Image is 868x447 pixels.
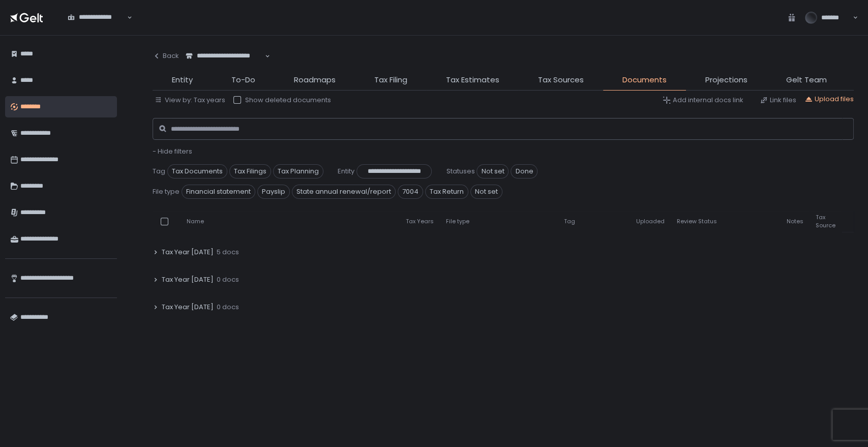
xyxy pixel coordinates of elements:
span: Tax Years [406,218,434,225]
span: Done [511,164,537,178]
div: Search for option [61,7,132,28]
span: Financial statement [182,185,255,199]
span: Payslip [257,185,290,199]
span: Tax Filings [229,164,271,178]
span: Review Status [677,218,717,225]
span: Entity [338,167,354,176]
span: Tax Return [425,185,468,199]
span: Not set [470,185,502,199]
span: Tax Year [DATE] [162,303,214,312]
span: Tag [564,218,575,225]
span: Name [187,218,204,225]
button: Add internal docs link [663,96,743,105]
span: Tax Estimates [446,74,499,86]
span: 7004 [398,185,423,199]
span: File type [153,187,179,196]
input: Search for option [186,61,264,71]
span: Uploaded [636,218,665,225]
span: Statuses [446,167,474,176]
span: - Hide filters [153,146,192,156]
span: 0 docs [217,303,239,312]
span: To-Do [231,74,255,86]
span: Roadmaps [294,74,336,86]
button: Upload files [804,95,854,104]
span: Tax Year [DATE] [162,248,214,257]
span: Tax Documents [167,164,227,178]
span: Entity [172,74,193,86]
span: Tax Planning [273,164,323,178]
span: State annual renewal/report [292,185,396,199]
button: Link files [760,96,796,105]
span: Projections [705,74,747,86]
div: Back [153,51,179,61]
input: Search for option [68,22,126,32]
button: Back [153,46,179,66]
span: 5 docs [217,248,239,257]
span: Notes [787,218,803,225]
button: View by: Tax years [155,96,225,105]
button: - Hide filters [153,147,192,156]
span: Tax Year [DATE] [162,275,214,284]
span: Tax Filing [374,74,407,86]
span: 0 docs [217,275,239,284]
span: File type [446,218,469,225]
span: Gelt Team [786,74,827,86]
span: Not set [476,164,508,178]
div: Search for option [179,46,270,67]
span: Tax Source [816,214,835,229]
span: Tax Sources [538,74,584,86]
span: Tag [153,167,165,176]
span: Documents [622,74,667,86]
